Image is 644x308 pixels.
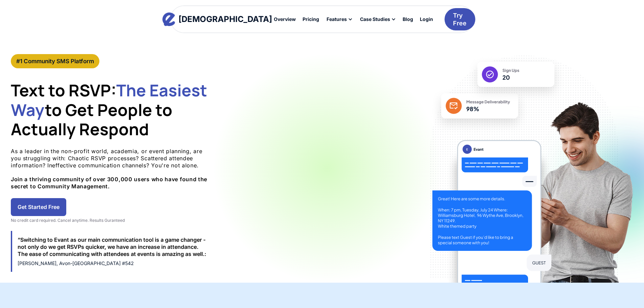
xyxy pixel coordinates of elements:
[416,14,436,25] a: Login
[11,198,66,216] a: Get Started Free
[11,218,214,223] div: No credit card required. Cancel anytime. Results Guranteed
[299,14,323,25] a: Pricing
[445,8,475,31] a: Try Free
[178,15,272,23] div: [DEMOGRAPHIC_DATA]
[399,14,416,25] a: Blog
[11,54,99,68] a: #1 Community SMS Platform
[11,176,207,190] strong: Join a thriving community of over 300,000 users who have found the secret to Community Management.
[453,11,467,27] div: Try Free
[327,17,347,22] div: Features
[403,17,413,22] div: Blog
[16,57,94,65] div: #1 Community SMS Platform
[270,14,299,25] a: Overview
[169,13,266,26] a: home
[323,14,356,25] div: Features
[303,17,319,22] div: Pricing
[420,17,433,22] div: Login
[11,79,207,121] span: The Easiest Way
[11,148,214,190] p: As a leader in the non-profit world, academia, or event planning, are you struggling with: Chaoti...
[18,236,208,257] div: “Switching to Evant as our main communication tool is a game changer - not only do we get RSVPs q...
[360,17,390,22] div: Case Studies
[18,260,208,266] div: [PERSON_NAME], Avon-[GEOGRAPHIC_DATA] #542
[274,17,296,22] div: Overview
[356,14,399,25] div: Case Studies
[11,80,214,139] h1: Text to RSVP: to Get People to Actually Respond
